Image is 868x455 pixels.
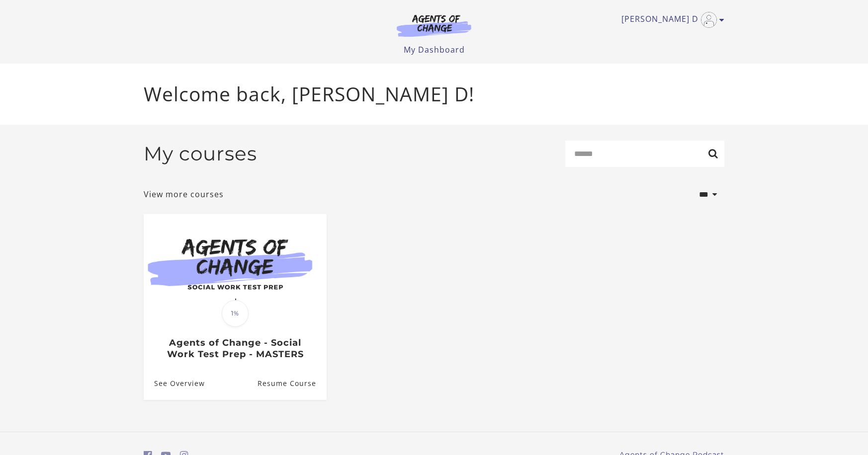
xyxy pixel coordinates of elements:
[144,142,257,165] h2: My courses
[222,300,249,327] span: 1%
[621,12,719,28] a: Toggle menu
[144,368,205,400] a: Agents of Change - Social Work Test Prep - MASTERS: See Overview
[386,14,482,37] img: Agents of Change Logo
[258,368,327,400] a: Agents of Change - Social Work Test Prep - MASTERS: Resume Course
[154,337,316,360] h3: Agents of Change - Social Work Test Prep - MASTERS
[144,79,724,109] p: Welcome back, [PERSON_NAME] D!
[404,44,465,55] a: My Dashboard
[144,188,224,200] a: View more courses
